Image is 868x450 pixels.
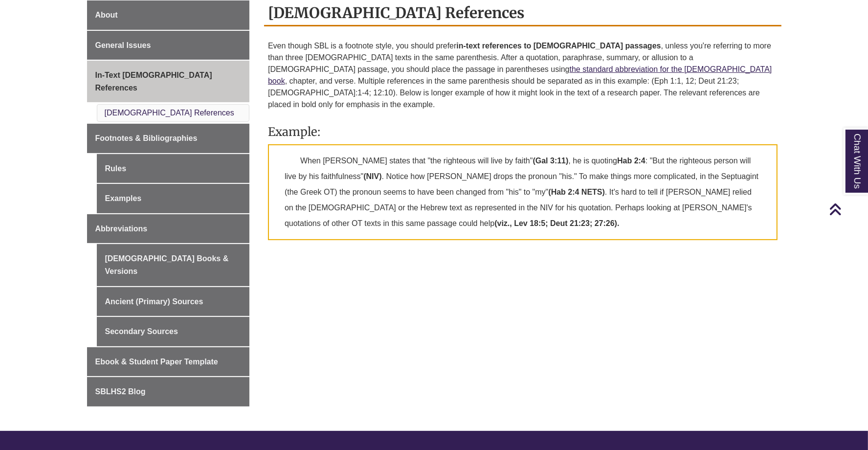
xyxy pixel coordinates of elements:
h3: Example: [268,124,778,139]
a: Back to Top [829,202,866,216]
span: Abbreviations [95,225,148,233]
strong: (Gal 3:11) [533,157,569,165]
strong: Hab 2:4 [617,157,645,165]
span: In-Text [DEMOGRAPHIC_DATA] References [95,71,212,92]
a: Secondary Sources [97,317,250,346]
a: Ancient (Primary) Sources [97,287,250,316]
div: Guide Page Menu [87,0,250,406]
strong: (viz., Lev 18:5; Deut 21:23; 27:26). [494,219,619,227]
a: SBLHS2 Blog [87,377,250,406]
strong: (Hab 2:4 NETS) [548,188,605,196]
span: About [95,11,118,19]
p: Even though SBL is a footnote style, you should prefer , unless you're referring to more than thr... [268,36,778,114]
strong: (NIV) [363,172,381,180]
a: Abbreviations [87,214,250,244]
a: In-Text [DEMOGRAPHIC_DATA] References [87,61,250,102]
span: SBLHS2 Blog [95,387,146,396]
span: General Issues [95,41,151,49]
a: About [87,0,250,30]
span: Footnotes & Bibliographies [95,134,198,142]
a: Examples [97,184,250,213]
a: [DEMOGRAPHIC_DATA] Books & Versions [97,244,250,286]
a: Rules [97,154,250,183]
p: When [PERSON_NAME] states that "the righteous will live by faith" , he is quoting : "But the righ... [268,144,778,240]
a: Ebook & Student Paper Template [87,347,250,377]
a: [DEMOGRAPHIC_DATA] References [105,109,234,117]
span: Ebook & Student Paper Template [95,358,218,366]
a: Footnotes & Bibliographies [87,124,250,153]
h2: [DEMOGRAPHIC_DATA] References [264,0,781,26]
strong: in-text references to [DEMOGRAPHIC_DATA] passages [456,42,661,50]
a: General Issues [87,31,250,60]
